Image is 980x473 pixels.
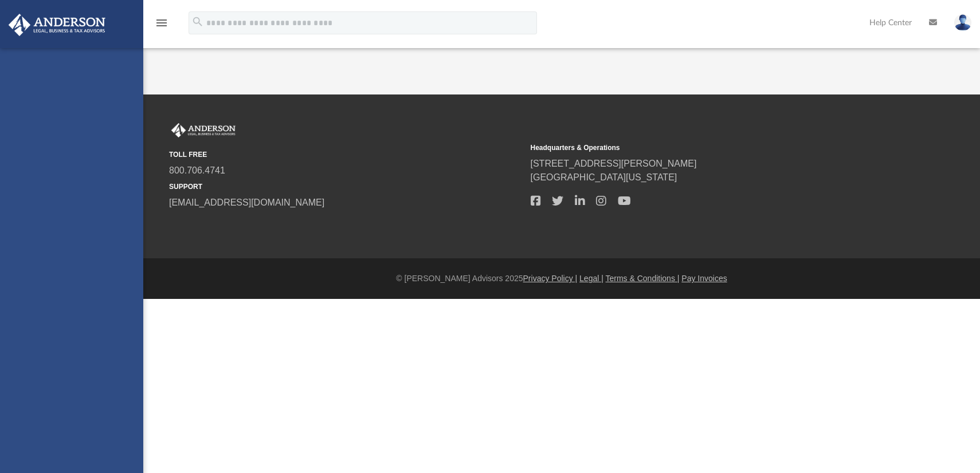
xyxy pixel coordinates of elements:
a: [STREET_ADDRESS][PERSON_NAME] [531,159,697,168]
small: Headquarters & Operations [531,143,884,153]
small: TOLL FREE [169,149,523,160]
a: Legal | [579,274,603,283]
img: User Pic [954,14,971,31]
a: Terms & Conditions | [606,274,680,283]
img: Anderson Advisors Platinum Portal [5,14,109,36]
div: © [PERSON_NAME] Advisors 2025 [143,273,980,285]
img: Anderson Advisors Platinum Portal [169,123,238,138]
a: menu [155,22,168,30]
i: search [191,15,204,28]
i: menu [155,16,168,30]
a: Pay Invoices [681,274,727,283]
small: SUPPORT [169,182,523,192]
a: [EMAIL_ADDRESS][DOMAIN_NAME] [169,198,324,207]
a: [GEOGRAPHIC_DATA][US_STATE] [531,172,677,182]
a: Privacy Policy | [523,274,578,283]
a: 800.706.4741 [169,165,225,175]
